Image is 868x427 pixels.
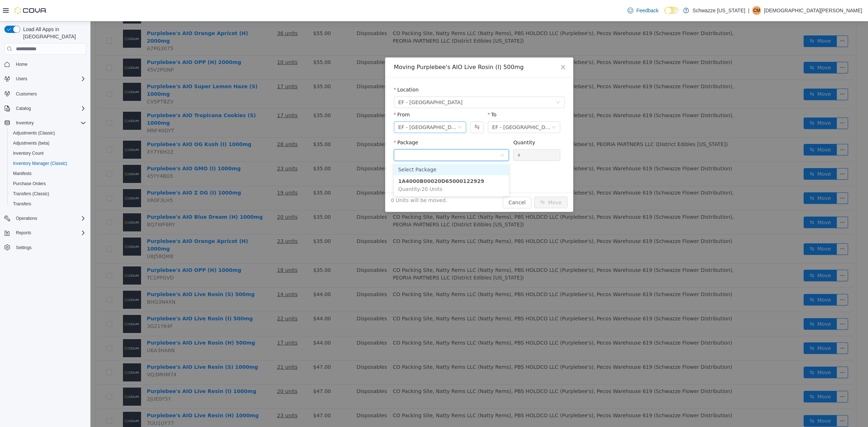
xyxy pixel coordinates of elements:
div: Moving Purplebee's AIO Live Rosin (I) 500mg [303,42,474,50]
strong: 1A4000B00020D65000122929 [308,157,394,163]
button: Reports [1,228,89,238]
i: icon: down [410,132,414,137]
span: Inventory [13,119,86,127]
button: Users [1,74,89,84]
li: 1A4000B00020D65000122929 [303,154,418,174]
button: Inventory Count [7,148,89,158]
span: Transfers [10,200,86,208]
label: Quantity [423,118,445,124]
p: [DEMOGRAPHIC_DATA][PERSON_NAME] [764,6,862,15]
input: Dark Mode [664,7,680,14]
button: Users [13,74,30,83]
span: CM [753,6,760,15]
a: Customers [13,90,40,98]
i: icon: down [465,79,470,84]
span: Operations [13,214,86,223]
input: Package [308,129,409,140]
span: Transfers (Classic) [10,189,86,198]
a: Purchase Orders [10,179,49,188]
button: Inventory [1,118,89,128]
span: Manifests [13,171,31,176]
span: Settings [16,245,31,251]
div: EF - South Boulder - FoH [402,101,461,111]
button: Customers [1,88,89,99]
a: Settings [13,243,34,252]
a: Transfers [10,200,34,208]
span: Inventory Manager (Classic) [13,161,67,166]
button: Purchase Orders [7,179,89,189]
li: Select Package [303,142,418,154]
span: Feedback [636,7,658,14]
span: Catalog [13,104,86,113]
span: Adjustments (beta) [10,139,86,148]
button: Operations [13,214,40,223]
button: Operations [1,213,89,223]
div: EF - South Boulder - BoH [308,101,367,111]
button: Manifests [7,168,89,179]
span: Adjustments (Classic) [13,130,55,136]
button: Cancel [412,175,441,187]
span: Inventory [16,120,34,126]
span: Purchase Orders [10,179,86,188]
button: Inventory [13,119,37,127]
button: Adjustments (Classic) [7,128,89,138]
span: 0 Units will be moved. [301,175,357,183]
span: Reports [13,229,86,237]
span: Users [16,76,27,82]
a: Home [13,60,30,69]
button: Swap [380,100,393,112]
a: Adjustments (beta) [10,139,52,148]
a: Adjustments (Classic) [10,129,58,137]
button: icon: swapMove [444,175,477,187]
button: Catalog [13,104,34,113]
button: Settings [1,242,89,253]
span: Inventory Count [10,149,86,158]
nav: Complex example [4,56,86,272]
button: Transfers (Classic) [7,189,89,199]
span: Adjustments (beta) [13,140,50,146]
span: Home [13,60,86,69]
button: Reports [13,229,34,237]
label: Package [303,118,328,124]
label: Location [303,65,328,71]
span: Inventory Manager (Classic) [10,159,86,168]
a: Inventory Count [10,149,47,158]
i: icon: down [367,104,371,109]
span: Reports [16,230,31,236]
span: EF - South Boulder [308,76,372,86]
label: From [303,90,319,96]
span: Adjustments (Classic) [10,129,86,137]
span: Users [13,74,86,83]
a: Feedback [625,3,661,18]
button: Transfers [7,199,89,209]
span: Load All Apps in [GEOGRAPHIC_DATA] [20,26,86,40]
span: Catalog [16,106,31,111]
a: Inventory Manager (Classic) [10,159,70,168]
span: Inventory Count [13,150,44,156]
span: Customers [16,91,37,97]
img: Cova [14,7,47,14]
p: Schwazze [US_STATE] [693,6,745,15]
i: icon: close [470,43,476,49]
span: Operations [16,215,37,221]
a: Manifests [10,169,34,178]
i: icon: down [461,104,465,109]
p: | [748,6,750,15]
button: Close [463,36,483,56]
span: Customers [13,89,86,98]
span: Transfers [13,201,31,207]
span: Transfers (Classic) [13,191,49,197]
span: Settings [13,243,86,252]
span: Purchase Orders [13,181,46,187]
button: Adjustments (beta) [7,138,89,148]
span: Quantity : 20 Units [308,165,352,171]
label: To [397,90,406,96]
span: Manifests [10,169,86,178]
button: Inventory Manager (Classic) [7,158,89,168]
input: Quantity [423,128,469,139]
a: Transfers (Classic) [10,189,52,198]
button: Home [1,59,89,69]
div: Christian Mueller [752,6,761,15]
button: Catalog [1,103,89,114]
